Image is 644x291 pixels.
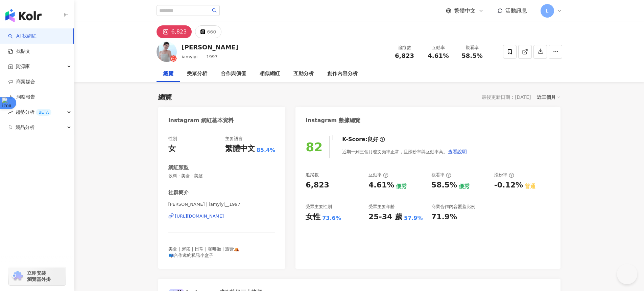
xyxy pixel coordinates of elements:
div: 觀看率 [431,172,451,178]
button: 查看說明 [448,145,467,158]
span: 資源庫 [16,59,30,74]
div: Instagram 網紅基本資料 [168,117,234,124]
div: 近三個月 [537,93,560,102]
div: 相似網紅 [260,70,280,78]
div: 性別 [168,136,177,142]
div: 合作與價值 [221,70,246,78]
span: rise [8,110,13,115]
div: 4.61% [368,180,394,191]
div: 660 [207,27,216,37]
span: 趨勢分析 [16,105,51,120]
a: 商案媒合 [8,79,35,85]
div: 繁體中文 [225,143,255,154]
div: 良好 [367,136,378,143]
span: 查看說明 [448,149,467,154]
span: 立即安裝 瀏覽器外掛 [27,270,51,282]
div: 網紅類型 [168,164,189,171]
div: 女 [168,143,176,154]
img: logo [5,9,42,22]
a: 洞察報告 [8,94,35,100]
div: 受眾主要年齡 [368,204,395,210]
div: 追蹤數 [392,44,418,51]
span: 58.5% [461,52,482,59]
span: 美食｜穿搭｜日常｜咖啡廳 | 露營⛺️ 📪合作邀約私訊小盒子 [168,246,240,258]
div: 58.5% [431,180,457,191]
div: 73.6% [322,215,341,222]
div: 互動率 [368,172,388,178]
div: 創作內容分析 [327,70,358,78]
div: 女性 [306,212,320,222]
div: Instagram 數據總覽 [306,117,360,124]
a: [URL][DOMAIN_NAME] [168,213,276,219]
img: chrome extension [11,271,24,282]
div: 優秀 [459,183,470,190]
img: KOL Avatar [157,42,177,62]
span: 6,823 [395,52,414,59]
span: L [546,7,549,15]
div: 25-34 歲 [368,212,402,222]
a: 找貼文 [8,48,30,55]
iframe: Help Scout Beacon - Open [617,264,637,284]
div: [URL][DOMAIN_NAME] [175,213,224,219]
div: K-Score : [342,136,385,143]
span: 競品分析 [16,120,34,135]
div: 82 [306,140,323,154]
span: iamyiyi____1997 [182,54,218,59]
button: 6,823 [157,25,192,38]
div: 57.9% [404,215,423,222]
div: 優秀 [396,183,407,190]
div: 總覽 [163,70,173,78]
div: 近期一到三個月發文頻率正常，且漲粉率與互動率高。 [342,145,467,158]
div: 主要語言 [225,136,243,142]
div: 追蹤數 [306,172,319,178]
div: 漲粉率 [494,172,514,178]
div: BETA [36,109,51,116]
div: 觀看率 [459,44,485,51]
div: 6,823 [306,180,329,191]
div: 71.9% [431,212,457,222]
div: 互動率 [426,44,451,51]
div: 最後更新日期：[DATE] [482,94,531,100]
span: [PERSON_NAME] | iamyiyi__1997 [168,201,276,207]
a: chrome extension立即安裝 瀏覽器外掛 [9,267,66,285]
div: 商業合作內容覆蓋比例 [431,204,475,210]
span: 85.4% [257,147,276,154]
div: -0.12% [494,180,523,191]
div: [PERSON_NAME] [182,43,238,51]
span: search [212,8,217,13]
div: 6,823 [171,27,187,37]
div: 受眾分析 [187,70,207,78]
span: 4.61% [428,52,449,59]
div: 總覽 [158,92,172,102]
a: searchAI 找網紅 [8,33,37,40]
div: 互動分析 [293,70,314,78]
span: 活動訊息 [505,7,527,14]
div: 受眾主要性別 [306,204,332,210]
div: 社群簡介 [168,189,189,196]
span: 飲料 · 美食 · 美髮 [168,173,276,179]
span: 繁體中文 [454,7,476,15]
button: 660 [195,25,221,38]
div: 普通 [525,183,535,190]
